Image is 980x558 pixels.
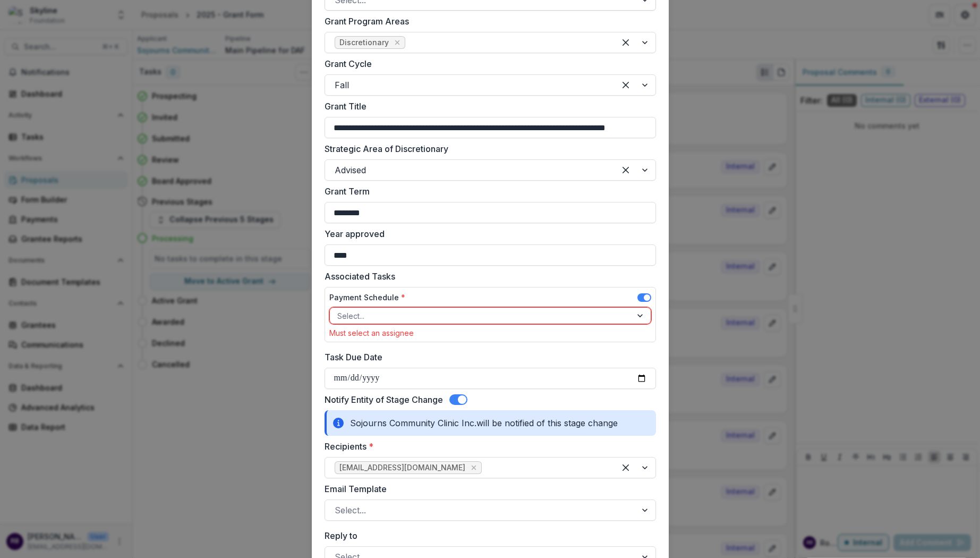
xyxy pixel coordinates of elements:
[325,483,650,495] label: Email Template
[325,529,650,542] label: Reply to
[325,15,650,28] label: Grant Program Areas
[329,328,651,337] div: Must select an assignee
[325,227,650,240] label: Year approved
[325,440,650,453] label: Recipients
[325,57,650,70] label: Grant Cycle
[325,410,656,436] div: Sojourns Community Clinic Inc. will be notified of this stage change
[392,37,403,48] div: Remove Discretionary
[339,463,465,472] span: [EMAIL_ADDRESS][DOMAIN_NAME]
[468,462,479,473] div: Remove goldenbellymidwifery@gmail.com
[325,351,650,363] label: Task Due Date
[329,292,405,303] label: Payment Schedule
[617,162,634,179] div: Clear selected options
[617,77,634,94] div: Clear selected options
[617,34,634,51] div: Clear selected options
[325,270,650,283] label: Associated Tasks
[325,393,443,406] label: Notify Entity of Stage Change
[325,185,650,198] label: Grant Term
[325,142,650,155] label: Strategic Area of Discretionary
[617,459,634,476] div: Clear selected options
[325,100,650,113] label: Grant Title
[339,38,389,47] span: Discretionary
